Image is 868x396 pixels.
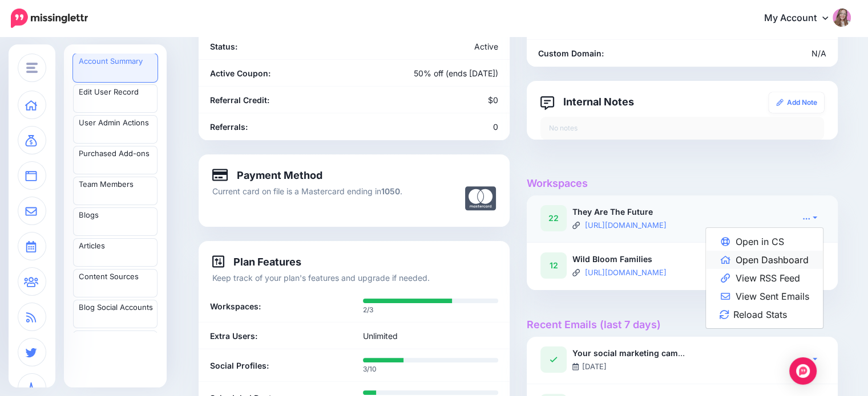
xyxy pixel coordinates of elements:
img: Missinglettr [11,9,88,28]
p: 2/3 [363,304,499,316]
a: Blog Branding Templates [73,330,158,359]
li: [DATE] [572,360,612,373]
h4: Payment Method [212,168,322,182]
b: Workspaces: [210,300,261,313]
img: menu.png [26,63,38,73]
div: Unlimited [354,329,507,342]
b: Social Profiles: [210,359,269,372]
b: Extra Users: [210,329,257,342]
span: 0 [493,122,498,132]
h4: Workspaces [527,177,838,190]
h4: Plan Features [212,255,301,268]
b: Active Coupon: [210,68,271,78]
a: Add Note [769,92,824,113]
div: 12 [540,252,567,279]
a: Blogs [73,207,158,236]
a: Reload Stats [706,305,823,324]
a: Edit User Record [73,84,158,113]
p: Keep track of your plan's features and upgrade if needed. [212,271,496,284]
h4: Recent Emails (last 7 days) [527,319,838,331]
a: [URL][DOMAIN_NAME] [585,268,667,277]
div: 50% off (ends [DATE]) [354,67,507,80]
a: [URL][DOMAIN_NAME] [585,221,667,230]
div: Open Intercom Messenger [789,357,817,385]
b: Your social marketing campaign is ready! [572,348,737,358]
a: View RSS Feed [706,269,823,287]
div: N/A [631,47,835,60]
a: Articles [73,238,158,267]
a: Content Sources [73,269,158,297]
div: $0 [354,93,507,107]
a: Account Summary [73,54,158,82]
a: View Sent Emails [706,287,823,305]
h4: Internal Notes [540,95,634,108]
a: User Admin Actions [73,115,158,144]
p: Current card on file is a Mastercard ending in . [212,185,421,198]
div: 22 [540,205,567,231]
div: No notes [540,117,824,140]
p: 3/10 [363,364,499,375]
a: Team Members [73,177,158,205]
b: 1050 [381,186,400,196]
b: Wild Bloom Families [572,254,652,264]
a: Open in CS [706,232,823,251]
b: Status: [210,42,237,51]
a: Blog Social Accounts [73,300,158,328]
b: Referrals: [210,122,248,132]
a: Purchased Add-ons [73,146,158,174]
a: Open Dashboard [706,251,823,269]
b: Referral Credit: [210,95,269,105]
a: My Account [753,5,851,32]
div: Active [354,40,507,53]
b: Custom Domain: [538,48,604,58]
b: They Are The Future [572,207,653,217]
